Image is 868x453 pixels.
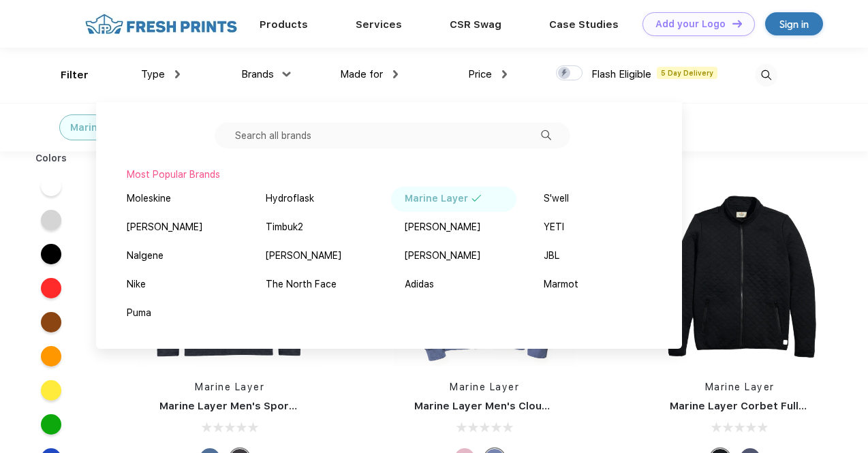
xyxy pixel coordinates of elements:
div: YETI [544,220,564,234]
a: Marine Layer Men's Cloud 9 Fleece Relaxed Hoodie [414,400,681,412]
div: Add your Logo [655,18,726,30]
img: fo%20logo%202.webp [81,12,241,36]
div: Adidas [405,277,434,292]
div: Filter [61,67,89,83]
span: Price [468,68,492,80]
span: Type [141,68,165,80]
img: filter_dropdown_search.svg [541,130,551,140]
div: Marmot [544,277,578,292]
a: Sign in [765,12,823,35]
img: dropdown.png [175,70,180,78]
div: [PERSON_NAME] [266,249,341,263]
a: Services [356,18,402,31]
div: Nike [127,277,146,292]
a: Marine Layer Men's Sport Quarter Zip [159,400,357,412]
span: 5 Day Delivery [657,67,717,79]
input: Search all brands [215,123,570,149]
div: [PERSON_NAME] [405,220,480,234]
div: Sign in [779,16,809,32]
div: Moleskine [127,191,171,206]
div: Hydroflask [266,191,314,206]
img: dropdown.png [393,70,398,78]
div: Nalgene [127,249,164,263]
img: dropdown.png [502,70,507,78]
a: Marine Layer Corbet Full-Zip Jacket [670,400,858,412]
a: CSR Swag [450,18,501,31]
img: dropdown.png [283,72,291,76]
img: desktop_search.svg [755,64,777,87]
span: Brands [241,68,274,80]
div: JBL [544,249,559,263]
img: func=resize&h=266 [649,185,831,366]
div: Marine Layer [405,191,468,206]
div: Puma [127,306,151,320]
div: The North Face [266,277,337,292]
div: [PERSON_NAME] [127,220,202,234]
span: Flash Eligible [591,68,651,80]
div: Timbuk2 [266,220,303,234]
div: [PERSON_NAME] [405,249,480,263]
div: Most Popular Brands [127,168,651,182]
a: Marine Layer [450,381,519,392]
img: filter_selected.svg [471,195,482,202]
div: Colors [25,151,78,166]
div: Marine Layer [70,121,134,135]
a: Marine Layer [195,381,264,392]
div: S'well [544,191,569,206]
a: Products [260,18,308,31]
span: Made for [340,68,383,80]
img: DT [732,20,742,27]
a: Marine Layer [705,381,775,392]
